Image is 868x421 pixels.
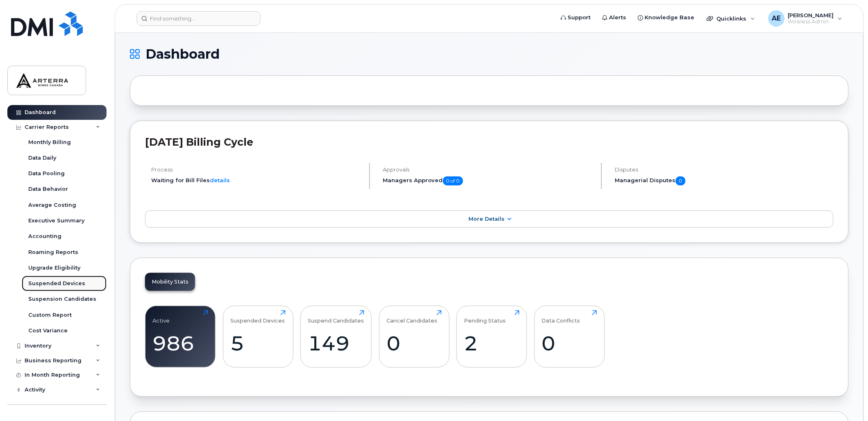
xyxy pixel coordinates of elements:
[308,310,364,324] div: Suspend Candidates
[230,310,285,324] div: Suspended Devices
[615,167,834,173] h4: Disputes
[542,310,597,363] a: Data Conflicts0
[464,331,520,355] div: 2
[151,167,362,173] h4: Process
[443,176,463,185] span: 0 of 0
[386,331,442,355] div: 0
[468,216,504,222] span: More Details
[308,310,364,363] a: Suspend Candidates149
[153,310,208,363] a: Active986
[151,176,362,184] li: Waiting for Bill Files
[542,310,580,324] div: Data Conflicts
[230,331,286,355] div: 5
[386,310,442,363] a: Cancel Candidates0
[464,310,506,324] div: Pending Status
[145,136,834,148] h2: [DATE] Billing Cycle
[153,331,208,355] div: 986
[542,331,597,355] div: 0
[615,176,834,185] h5: Managerial Disputes
[308,331,364,355] div: 149
[464,310,520,363] a: Pending Status2
[386,310,437,324] div: Cancel Candidates
[383,176,594,185] h5: Managers Approved
[383,167,594,173] h4: Approvals
[230,310,286,363] a: Suspended Devices5
[153,310,170,324] div: Active
[210,177,230,183] a: details
[145,48,220,60] span: Dashboard
[676,176,686,185] span: 0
